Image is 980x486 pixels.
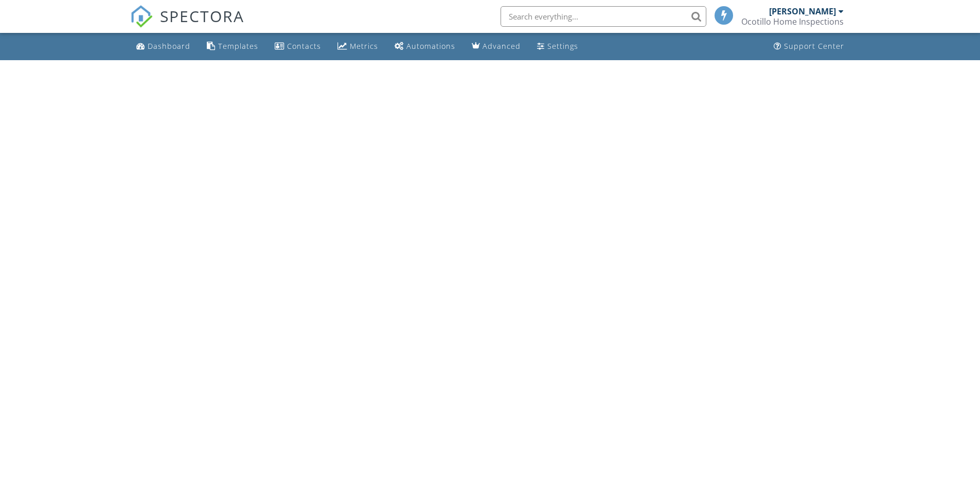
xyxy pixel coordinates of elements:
[468,37,525,56] a: Advanced
[406,41,455,51] div: Automations
[770,37,848,56] a: Support Center
[769,6,836,16] div: [PERSON_NAME]
[132,37,194,56] a: Dashboard
[483,41,521,51] div: Advanced
[130,5,153,28] img: The Best Home Inspection Software - Spectora
[547,41,578,51] div: Settings
[148,41,190,51] div: Dashboard
[501,6,706,27] input: Search everything...
[333,37,382,56] a: Metrics
[160,5,244,27] span: SPECTORA
[784,41,844,51] div: Support Center
[287,41,321,51] div: Contacts
[533,37,582,56] a: Settings
[218,41,258,51] div: Templates
[203,37,262,56] a: Templates
[350,41,378,51] div: Metrics
[741,16,844,27] div: Ocotillo Home Inspections
[271,37,325,56] a: Contacts
[130,14,244,35] a: SPECTORA
[390,37,459,56] a: Automations (Basic)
